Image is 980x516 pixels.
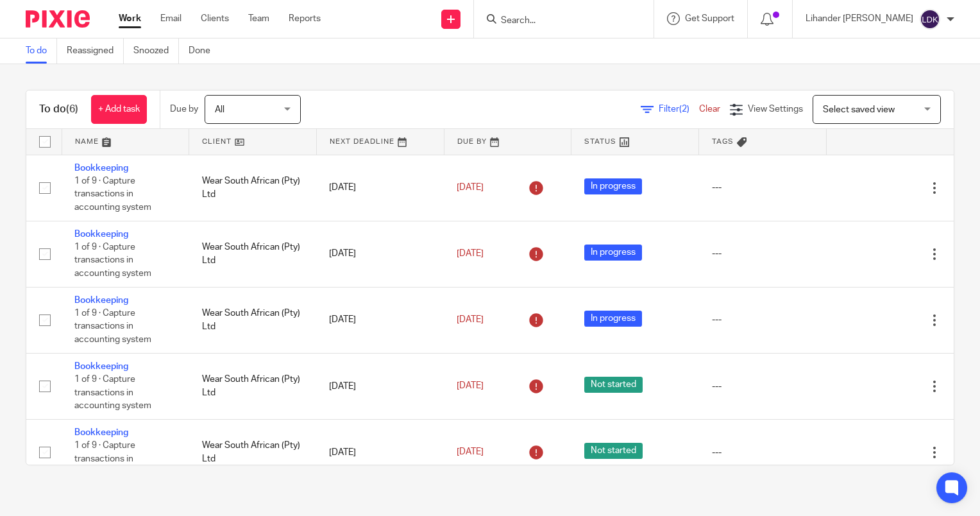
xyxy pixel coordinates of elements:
a: Clients [201,12,229,25]
div: --- [712,446,814,459]
span: [DATE] [457,183,484,192]
span: [DATE] [457,249,484,258]
span: 1 of 9 · Capture transactions in accounting system [74,309,151,344]
td: [DATE] [316,287,444,353]
p: Lihander [PERSON_NAME] [806,12,913,25]
td: [DATE] [316,221,444,287]
a: Bookkeeping [74,230,128,239]
a: Bookkeeping [74,362,128,371]
a: Done [189,39,220,64]
span: 1 of 9 · Capture transactions in accounting system [74,176,151,212]
td: [DATE] [316,155,444,221]
span: [DATE] [457,315,484,324]
span: In progress [584,178,642,194]
td: Wear South African (Pty) Ltd [189,287,317,353]
a: + Add task [91,95,147,124]
img: svg%3E [920,9,940,30]
span: Select saved view [823,105,895,114]
a: Bookkeeping [74,164,128,173]
span: Get Support [685,14,734,23]
a: Bookkeeping [74,428,128,437]
span: View Settings [748,105,803,114]
a: Bookkeeping [74,296,128,305]
td: [DATE] [316,419,444,485]
h1: To do [39,103,78,116]
td: Wear South African (Pty) Ltd [189,353,317,419]
span: In progress [584,311,642,327]
img: Pixie [26,10,90,28]
a: Email [160,12,182,25]
p: Due by [170,103,198,116]
a: Reassigned [67,39,124,64]
span: (6) [66,104,78,114]
div: --- [712,380,814,393]
span: Tags [712,138,734,145]
span: 1 of 9 · Capture transactions in accounting system [74,243,151,278]
div: --- [712,247,814,260]
span: Filter [659,105,699,114]
td: [DATE] [316,353,444,419]
td: Wear South African (Pty) Ltd [189,221,317,287]
span: Not started [584,443,643,459]
a: Work [119,12,141,25]
div: --- [712,313,814,326]
a: To do [26,39,57,64]
a: Snoozed [133,39,179,64]
span: 1 of 9 · Capture transactions in accounting system [74,441,151,476]
span: [DATE] [457,448,484,457]
span: All [215,105,224,114]
td: Wear South African (Pty) Ltd [189,419,317,485]
input: Search [500,15,615,27]
a: Clear [699,105,720,114]
span: [DATE] [457,381,484,390]
a: Team [248,12,269,25]
span: (2) [679,105,689,114]
span: In progress [584,245,642,261]
div: --- [712,181,814,194]
a: Reports [289,12,321,25]
td: Wear South African (Pty) Ltd [189,155,317,221]
span: 1 of 9 · Capture transactions in accounting system [74,375,151,410]
span: Not started [584,377,643,393]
